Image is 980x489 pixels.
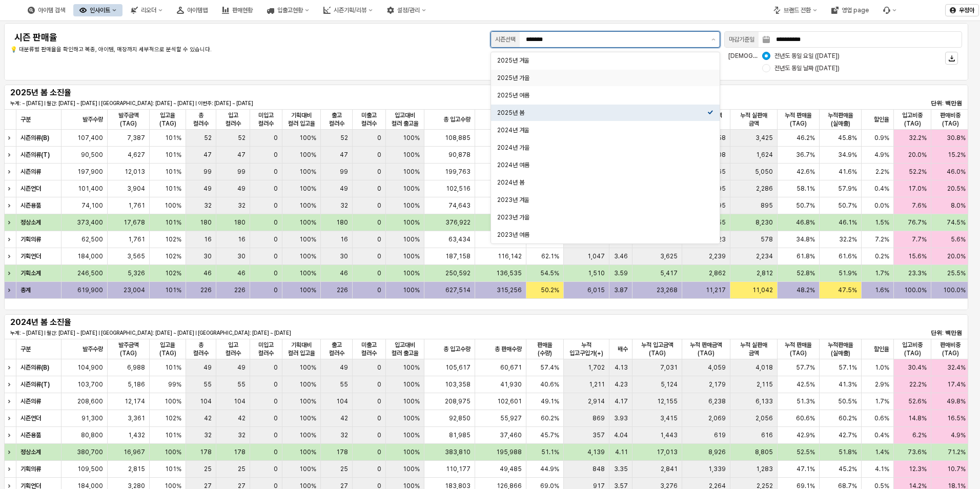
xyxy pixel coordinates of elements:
[935,111,965,128] span: 판매비중(TAG)
[124,218,145,227] span: 17,678
[190,341,212,357] span: 총 컬러수
[875,269,889,277] span: 1.7%
[340,134,348,142] span: 52
[4,180,17,197] div: Expand row
[287,341,316,357] span: 기획대비 컬러 입고율
[756,218,773,227] span: 8,230
[4,444,17,460] div: Expand row
[377,269,381,277] span: 0
[81,235,103,243] span: 62,500
[842,7,869,14] div: 영업 page
[337,286,348,294] span: 226
[756,185,773,193] span: 2,286
[4,376,17,393] div: Expand row
[660,269,678,277] span: 5,417
[340,151,348,159] span: 47
[4,282,17,298] div: Expand row
[254,341,278,357] span: 미입고 컬러수
[340,185,348,193] span: 49
[4,164,17,180] div: Expand row
[165,235,181,243] span: 102%
[734,341,773,357] span: 누적 실판매 금액
[824,111,857,128] span: 누적판매율(실매출)
[707,32,720,47] button: 제안 사항 표시
[530,341,559,357] span: 판매율(수량)
[874,151,889,159] span: 4.9%
[782,111,815,128] span: 누적 판매율(TAG)
[381,4,432,16] div: 설정/관리
[220,111,246,128] span: 입고 컬러수
[839,252,857,260] span: 61.6%
[200,218,212,227] span: 180
[443,115,471,124] span: 총 입고수량
[774,52,840,60] span: 전년도 동일 요일 ([DATE])
[947,269,966,277] span: 25.5%
[839,168,857,176] span: 41.6%
[796,151,815,159] span: 36.7%
[21,168,41,175] strong: 시즌의류
[909,168,927,176] span: 52.2%
[274,201,278,210] span: 0
[377,218,381,227] span: 0
[497,231,707,239] div: 2023년 여름
[357,341,381,357] span: 미출고 컬러수
[498,252,522,260] span: 116,142
[403,151,420,159] span: 100%
[299,286,316,294] span: 100%
[4,147,17,163] div: Expand row
[445,269,471,277] span: 250,592
[128,269,145,277] span: 5,326
[709,252,726,260] span: 2,239
[912,201,927,210] span: 7.6%
[734,111,773,128] span: 누적 실판매 금액
[237,151,246,159] span: 47
[495,34,516,45] div: 시즌선택
[875,218,889,227] span: 1.5%
[4,130,17,146] div: Expand row
[203,252,212,260] span: 30
[898,341,927,357] span: 입고비중(TAG)
[4,410,17,426] div: Expand row
[660,252,678,260] span: 3,625
[299,252,316,260] span: 100%
[838,185,857,193] span: 57.9%
[274,185,278,193] span: 0
[237,252,246,260] span: 30
[838,201,857,210] span: 50.7%
[403,168,420,176] span: 100%
[774,64,840,72] span: 전년도 동일 날짜 ([DATE])
[947,134,966,142] span: 30.8%
[4,461,17,477] div: Expand row
[340,252,348,260] span: 30
[234,286,246,294] span: 226
[299,201,316,210] span: 100%
[165,134,181,142] span: 101%
[875,235,889,243] span: 7.2%
[274,218,278,227] span: 0
[4,214,17,231] div: Expand row
[390,341,420,357] span: 입고대비 컬러 출고율
[497,286,522,294] span: 315,256
[125,4,169,16] div: 리오더
[443,345,471,353] span: 총 입고수량
[317,4,379,16] div: 시즌기획/리뷰
[154,111,181,128] span: 입고율(TAG)
[824,341,857,357] span: 누적판매율(실매출)
[757,269,773,277] span: 2,812
[77,218,103,227] span: 373,400
[657,286,678,294] span: 23,268
[446,185,471,193] span: 102,516
[877,4,903,16] div: 버그 제보 및 기능 개선 요청
[706,286,726,294] span: 11,217
[274,134,278,142] span: 0
[232,7,253,14] div: 판매현황
[756,252,773,260] span: 2,234
[908,252,927,260] span: 15.6%
[238,201,246,210] span: 32
[540,269,559,277] span: 54.5%
[274,252,278,260] span: 0
[10,46,407,54] p: 💡 대분류별 판매율을 확인하고 복종, 아이템, 매장까지 세부적으로 분석할 수 있습니다.
[165,168,181,176] span: 101%
[397,7,420,14] div: 설정/관리
[4,265,17,281] div: Expand row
